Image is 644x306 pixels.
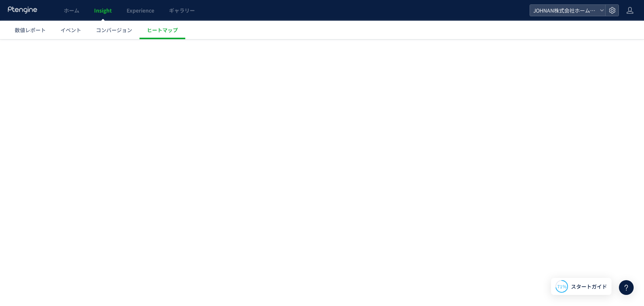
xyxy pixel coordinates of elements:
[94,7,112,14] span: Insight
[169,7,195,14] span: ギャラリー
[15,26,46,34] span: 数値レポート
[64,7,79,14] span: ホーム
[557,283,566,289] span: 71%
[571,283,607,290] span: スタートガイド
[96,26,132,34] span: コンバージョン
[531,5,597,16] span: JOHNAN株式会社ホームページ
[147,26,178,34] span: ヒートマップ
[61,26,81,34] span: イベント
[127,7,154,14] span: Experience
